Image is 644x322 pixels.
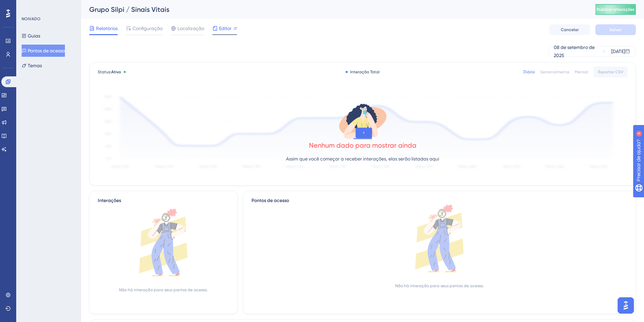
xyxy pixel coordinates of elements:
font: Cancelar [561,27,579,32]
font: Salvar [610,27,622,32]
font: 08 de setembro de 2025 [554,45,595,58]
font: Assim que você começar a receber interações, elas serão listadas aqui [286,156,439,162]
font: Grupo Silpi / Sinais Vitais [89,5,169,14]
button: Pontos de acesso [22,45,65,57]
button: Cancelar [549,24,590,35]
font: Pontos de acesso [252,198,289,203]
font: Mensal [575,70,588,74]
font: Status: [98,70,111,74]
button: Temas [22,59,42,72]
font: [DATE] [611,49,625,54]
font: NOIVADO [22,17,41,21]
font: Interações [98,198,121,203]
button: Exportar CSV [594,67,627,77]
font: Editor [219,26,232,31]
font: Guias [28,33,40,39]
font: Localização [177,26,204,31]
font: Exportar CSV [598,70,623,74]
button: Salvar [595,24,636,35]
font: Semanalmente [540,70,569,74]
font: Temas [28,63,42,68]
font: Publicar alterações [597,7,635,12]
font: Precisar de ajuda? [16,3,58,8]
font: Nenhum dado para mostrar ainda [309,141,416,149]
button: Guias [22,30,40,42]
font: 4 [63,4,65,8]
font: Relatórios [96,26,118,31]
font: Não há interação para seus pontos de acesso. [395,283,484,288]
font: Pontos de acesso [28,48,65,53]
font: Não há interação para seus pontos de acesso. [119,288,208,292]
font: Configuração [133,26,163,31]
button: Publicar alterações [595,4,636,15]
font: Interação Total [350,70,380,74]
font: Ativo [111,70,121,74]
iframe: Iniciador do Assistente de IA do UserGuiding [616,295,636,316]
font: Diário [523,70,535,74]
